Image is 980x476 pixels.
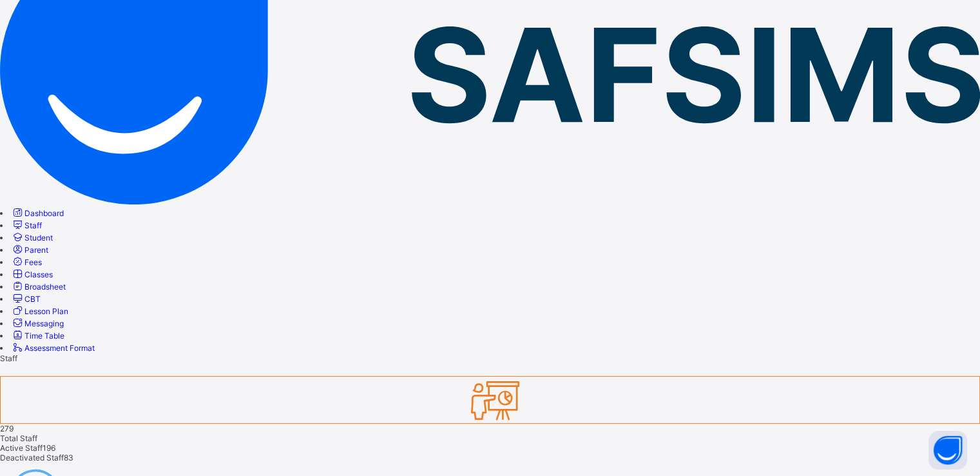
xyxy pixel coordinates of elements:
span: Parent [24,245,48,255]
a: Classes [11,270,53,279]
span: 196 [43,443,55,453]
span: Broadsheet [24,282,66,292]
span: 83 [64,453,73,462]
a: Staff [11,221,42,230]
a: Parent [11,245,48,255]
span: Time Table [24,331,64,341]
a: Lesson Plan [11,306,68,316]
span: Assessment Format [24,343,95,353]
span: CBT [24,294,41,304]
a: Dashboard [11,208,64,218]
a: Messaging [11,319,64,328]
a: CBT [11,294,41,304]
span: Messaging [24,319,64,328]
span: Classes [24,270,53,279]
a: Broadsheet [11,282,66,292]
span: Student [24,233,53,243]
a: Student [11,233,53,243]
button: Open asap [928,431,967,470]
span: Fees [24,257,42,267]
a: Fees [11,257,42,267]
span: Dashboard [24,208,64,218]
a: Time Table [11,331,64,341]
span: Staff [24,221,42,230]
span: Lesson Plan [24,306,68,316]
a: Assessment Format [11,343,95,353]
